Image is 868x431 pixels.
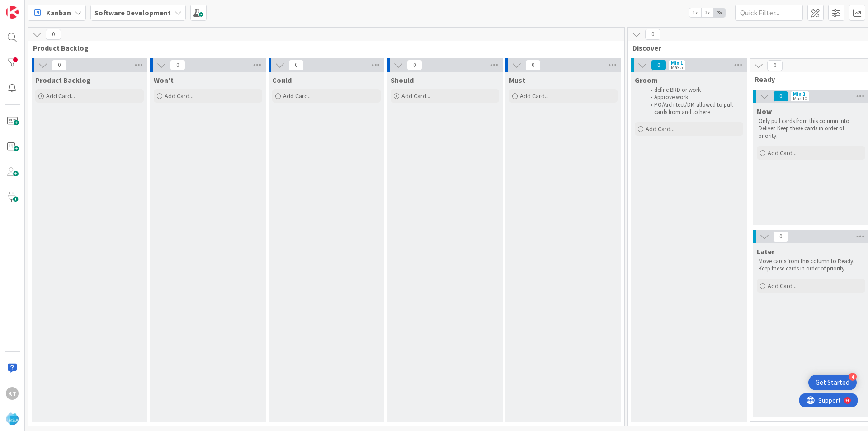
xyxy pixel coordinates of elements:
span: 0 [288,60,304,71]
span: 0 [407,60,422,71]
span: 0 [773,91,788,102]
span: Add Card... [768,282,797,290]
span: 0 [52,60,67,71]
span: 0 [645,29,660,40]
span: Add Card... [46,92,75,100]
div: Max 10 [793,96,807,101]
img: avatar [6,412,19,425]
div: Open Get Started checklist, remaining modules: 4 [808,375,857,390]
span: Product Backlog [35,76,91,85]
span: Add Card... [520,92,549,100]
span: Ready [755,75,861,84]
li: PO/Architect/DM allowed to pull cards from and to here [646,101,742,116]
span: Product Backlog [33,43,613,52]
div: Min 2 [793,92,805,96]
input: Quick Filter... [735,5,803,21]
li: define BRD or work [646,86,742,94]
span: 1x [689,8,701,17]
div: Min 1 [671,61,683,65]
span: 0 [46,29,61,40]
p: Move cards from this column to Ready. Keep these cards in order of priority. [759,258,863,273]
div: Max 5 [671,65,683,70]
span: Should [391,76,414,85]
span: Support [19,1,41,12]
div: 4 [849,373,857,381]
span: Groom [635,76,658,85]
span: 3x [713,8,726,17]
span: 0 [651,60,666,71]
span: Could [272,76,292,85]
p: Only pull cards from this column into Deliver. Keep these cards in order of priority. [759,118,863,140]
span: Add Card... [165,92,193,100]
span: Add Card... [401,92,430,100]
span: Add Card... [646,125,675,133]
span: 0 [767,60,783,71]
span: Must [509,76,525,85]
span: Discover [632,43,864,52]
img: Visit kanbanzone.com [6,6,19,19]
b: Software Development [94,8,171,17]
span: Won't [154,76,174,85]
div: 9+ [46,4,50,11]
div: KT [6,387,19,400]
span: 0 [773,231,788,242]
span: Kanban [46,7,71,18]
span: 2x [701,8,713,17]
span: Add Card... [768,149,797,157]
span: 0 [525,60,541,71]
span: Later [757,247,774,256]
div: Get Started [816,378,849,387]
span: 0 [170,60,185,71]
span: Add Card... [283,92,312,100]
span: Now [757,107,772,116]
li: Approve work [646,94,742,101]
